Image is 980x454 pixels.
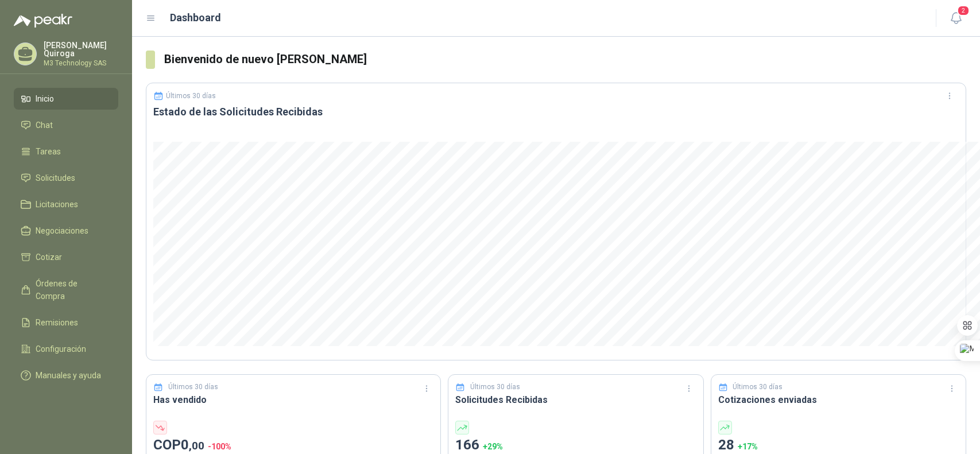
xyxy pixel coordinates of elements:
p: Últimos 30 días [733,382,783,393]
a: Solicitudes [14,167,118,189]
span: ,00 [189,439,204,452]
a: Licitaciones [14,193,118,215]
span: Tareas [36,145,61,158]
span: Inicio [36,92,54,105]
p: M3 Technology SAS [44,60,118,67]
h3: Estado de las Solicitudes Recibidas [153,105,959,119]
h3: Bienvenido de nuevo [PERSON_NAME] [164,51,966,68]
h3: Cotizaciones enviadas [718,393,959,407]
a: Manuales y ayuda [14,364,118,386]
span: Órdenes de Compra [36,277,107,302]
span: Chat [36,119,53,131]
img: Logo peakr [14,14,72,28]
span: 0 [181,437,204,453]
h3: Has vendido [153,393,433,407]
a: Remisiones [14,312,118,333]
span: Solicitudes [36,172,75,184]
a: Chat [14,114,118,136]
a: Configuración [14,338,118,360]
span: 2 [957,5,970,16]
span: Remisiones [36,316,78,329]
h3: Solicitudes Recibidas [455,393,696,407]
a: Negociaciones [14,220,118,242]
a: Tareas [14,141,118,162]
span: Cotizar [36,251,62,263]
p: Últimos 30 días [470,382,520,393]
span: Manuales y ayuda [36,369,101,382]
a: Inicio [14,88,118,110]
h1: Dashboard [170,10,221,26]
a: Cotizar [14,246,118,268]
span: + 17 % [738,442,758,451]
span: Configuración [36,343,86,355]
p: Últimos 30 días [168,382,218,393]
span: -100 % [208,442,231,451]
span: Negociaciones [36,224,88,237]
button: 2 [946,8,966,29]
p: [PERSON_NAME] Quiroga [44,41,118,57]
p: Últimos 30 días [166,92,216,100]
span: + 29 % [483,442,503,451]
span: Licitaciones [36,198,78,211]
a: Órdenes de Compra [14,273,118,307]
